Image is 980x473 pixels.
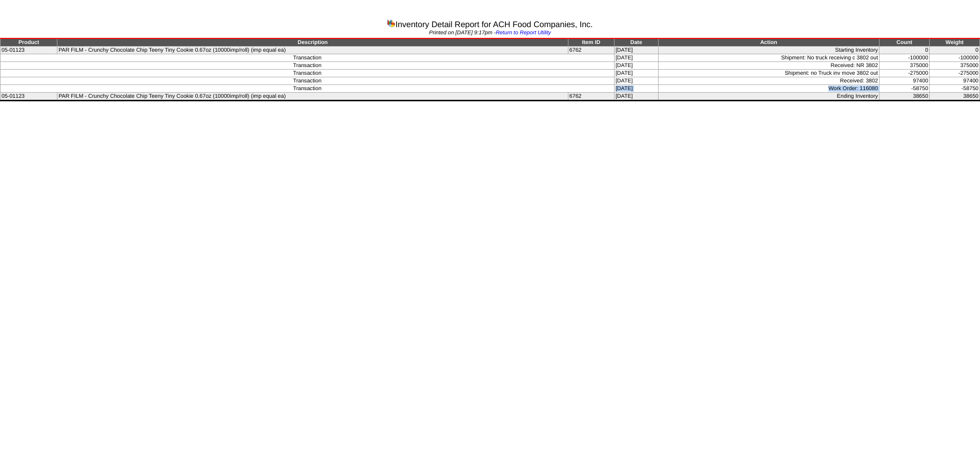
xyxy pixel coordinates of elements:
td: Starting Inventory [658,47,879,54]
td: Shipment: no Truck inv move 3802 out [658,70,879,77]
td: Work Order: 116080 [658,85,879,93]
td: 6762 [568,47,614,54]
td: 97400 [879,77,929,85]
td: [DATE] [614,70,658,77]
td: 05-01123 [1,47,57,54]
td: 375000 [929,62,979,70]
td: PAR FILM - Crunchy Chocolate Chip Teeny Tiny Cookie 0.67oz (10000imp/roll) (imp equal ea) [57,93,568,101]
td: Transaction [1,85,615,93]
td: 38650 [879,93,929,101]
td: Action [658,38,879,47]
td: 375000 [879,62,929,70]
td: Transaction [1,77,615,85]
td: [DATE] [614,54,658,62]
td: 6762 [568,93,614,101]
td: 97400 [929,77,979,85]
td: PAR FILM - Crunchy Chocolate Chip Teeny Tiny Cookie 0.67oz (10000imp/roll) (imp equal ea) [57,47,568,54]
td: -100000 [879,54,929,62]
td: Date [614,38,658,47]
td: 0 [929,47,979,54]
td: Received: NR 3802 [658,62,879,70]
td: Weight [929,38,979,47]
td: [DATE] [614,77,658,85]
td: -275000 [879,70,929,77]
td: [DATE] [614,47,658,54]
img: graph.gif [387,19,395,27]
td: 38650 [929,93,979,101]
a: Return to Report Utility [496,30,551,36]
td: Product [1,38,57,47]
td: Transaction [1,70,615,77]
td: Shipment: No truck receiving c 3802 out [658,54,879,62]
td: -58750 [879,85,929,93]
td: Count [879,38,929,47]
td: 0 [879,47,929,54]
td: 05-01123 [1,93,57,101]
td: -100000 [929,54,979,62]
td: Ending Inventory [658,93,879,101]
td: Transaction [1,62,615,70]
td: Item ID [568,38,614,47]
td: [DATE] [614,93,658,101]
td: Description [57,38,568,47]
td: [DATE] [614,62,658,70]
td: [DATE] [614,85,658,93]
td: -58750 [929,85,979,93]
td: -275000 [929,70,979,77]
td: Transaction [1,54,615,62]
td: Received: 3802 [658,77,879,85]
